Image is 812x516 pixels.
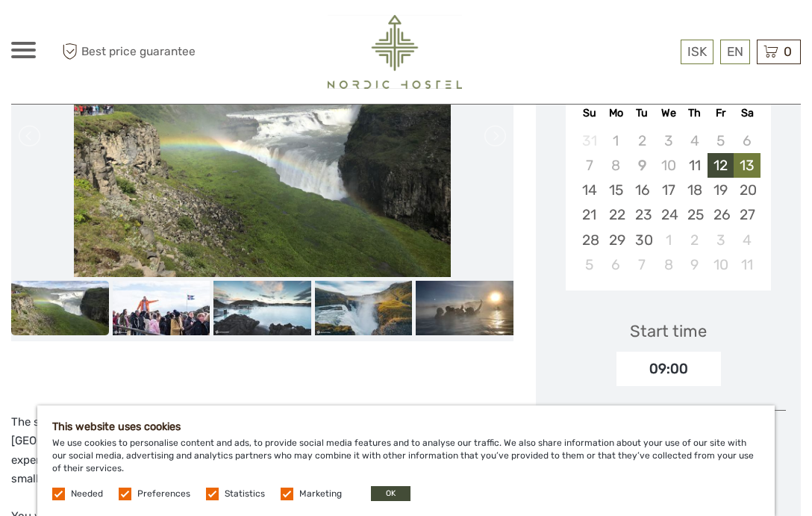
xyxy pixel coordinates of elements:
p: We're away right now. Please check back later! [21,26,169,38]
div: We use cookies to personalise content and ads, to provide social media features and to analyse ou... [37,405,775,516]
img: 6379ec51912245e79ae041a34b7adb3d_slider_thumbnail.jpeg [315,281,413,335]
div: Choose Sunday, September 14th, 2025 [576,178,602,202]
div: Choose Monday, October 6th, 2025 [603,252,629,277]
div: Choose Thursday, October 2nd, 2025 [681,228,708,252]
div: Not available Monday, September 8th, 2025 [603,153,629,178]
h5: This website uses cookies [52,420,760,433]
div: We [655,103,681,123]
div: Su [576,103,602,123]
div: Not available Wednesday, September 3rd, 2025 [655,128,681,153]
div: Sa [734,103,760,123]
label: Needed [71,488,103,500]
div: Choose Saturday, September 20th, 2025 [734,178,760,202]
div: Choose Monday, September 22nd, 2025 [603,202,629,227]
div: Choose Friday, September 19th, 2025 [708,178,734,202]
div: Choose Sunday, September 21st, 2025 [576,202,602,227]
button: OK [371,486,410,501]
div: Choose Saturday, September 13th, 2025 [734,153,760,178]
div: Choose Thursday, September 11th, 2025 [681,153,708,178]
div: Choose Thursday, September 18th, 2025 [681,178,708,202]
div: Tu [629,103,655,123]
button: Open LiveChat chat widget [172,23,190,41]
div: Not available Sunday, September 7th, 2025 [576,153,602,178]
div: Not available Sunday, August 31st, 2025 [576,128,602,153]
div: Not available Saturday, September 6th, 2025 [734,128,760,153]
div: Choose Tuesday, October 7th, 2025 [629,252,655,277]
span: Best price guarantee [58,40,209,64]
div: Choose Sunday, October 5th, 2025 [576,252,602,277]
div: Choose Sunday, September 28th, 2025 [576,228,602,252]
div: Not available Tuesday, September 2nd, 2025 [629,128,655,153]
div: Choose Tuesday, September 16th, 2025 [629,178,655,202]
img: d0d075f251e142198ed8094476b24a14_slider_thumbnail.jpeg [416,281,513,335]
div: Choose Friday, October 10th, 2025 [708,252,734,277]
div: Choose Thursday, September 25th, 2025 [681,202,708,227]
span: 0 [781,44,794,59]
span: ISK [687,44,707,59]
div: Choose Wednesday, October 8th, 2025 [655,252,681,277]
div: Choose Saturday, October 4th, 2025 [734,228,760,252]
div: Choose Saturday, September 27th, 2025 [734,202,760,227]
div: Not available Monday, September 1st, 2025 [603,128,629,153]
label: Marketing [299,488,342,500]
div: Choose Monday, September 15th, 2025 [603,178,629,202]
div: Choose Tuesday, September 30th, 2025 [629,228,655,252]
div: Not available Thursday, September 4th, 2025 [681,128,708,153]
img: 2454-61f15230-a6bf-4303-aa34-adabcbdb58c5_logo_big.png [328,15,462,89]
div: Choose Thursday, October 9th, 2025 [681,252,708,277]
div: Not available Wednesday, September 10th, 2025 [655,153,681,178]
div: Choose Wednesday, September 17th, 2025 [655,178,681,202]
div: Choose Friday, September 12th, 2025 [708,153,734,178]
label: Preferences [137,488,190,500]
div: 09:00 [616,352,721,386]
img: 480d7881ebe5477daee8b1a97053b8e9_slider_thumbnail.jpeg [113,281,210,335]
div: Th [681,103,708,123]
p: The small group Golden Circle tour combined with a bathing experience in the [GEOGRAPHIC_DATA] is... [11,413,513,489]
div: Mo [603,103,629,123]
div: Not available Friday, September 5th, 2025 [708,128,734,153]
div: Choose Friday, September 26th, 2025 [708,202,734,227]
div: Start time [630,320,707,343]
div: Choose Monday, September 29th, 2025 [603,228,629,252]
div: month 2025-09 [570,128,766,277]
div: Choose Wednesday, October 1st, 2025 [655,228,681,252]
div: EN [720,40,750,64]
div: Choose Tuesday, September 23rd, 2025 [629,202,655,227]
div: Not available Tuesday, September 9th, 2025 [629,153,655,178]
label: Statistics [225,488,265,500]
div: Choose Friday, October 3rd, 2025 [708,228,734,252]
div: Fr [708,103,734,123]
img: 145d8319ebba4a16bb448717f742f61c_slider_thumbnail.jpeg [213,281,311,335]
div: Choose Wednesday, September 24th, 2025 [655,202,681,227]
img: 76eb495e1aed4192a316e241461509b3_slider_thumbnail.jpeg [11,281,109,335]
div: Choose Saturday, October 11th, 2025 [734,252,760,277]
